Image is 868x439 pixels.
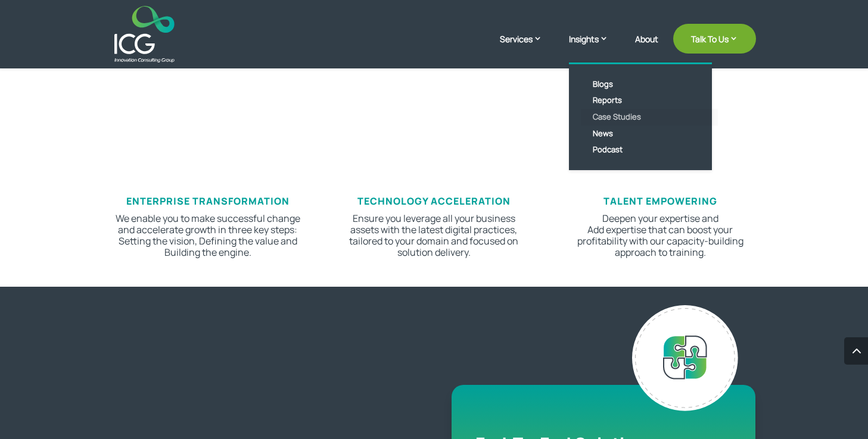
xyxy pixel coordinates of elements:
[357,195,511,208] span: Technology Acceleration
[581,76,718,93] a: Blogs
[338,213,529,259] p: Ensure you leverage all your business assets with the latest digital practices, tailored to your ...
[664,311,868,439] iframe: Chat Widget
[673,24,756,54] a: Talk To Us
[114,6,175,62] img: ICG
[500,33,554,62] a: Services
[565,213,755,259] p: Deepen your expertise and Add expertise that can boost your profitability with our capacity-build...
[581,126,718,142] a: News
[632,305,738,411] img: end to end solutions - ICG
[581,142,718,158] a: Podcast
[113,213,303,259] p: We enable you to make successful change and accelerate growth in three key steps: Setting the vis...
[581,109,718,126] a: Case Studies
[603,195,717,208] span: tALENT eMPOWERING
[635,35,658,62] a: About
[126,195,290,208] span: Enterprise transformation
[581,92,718,109] a: Reports
[569,33,620,62] a: Insights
